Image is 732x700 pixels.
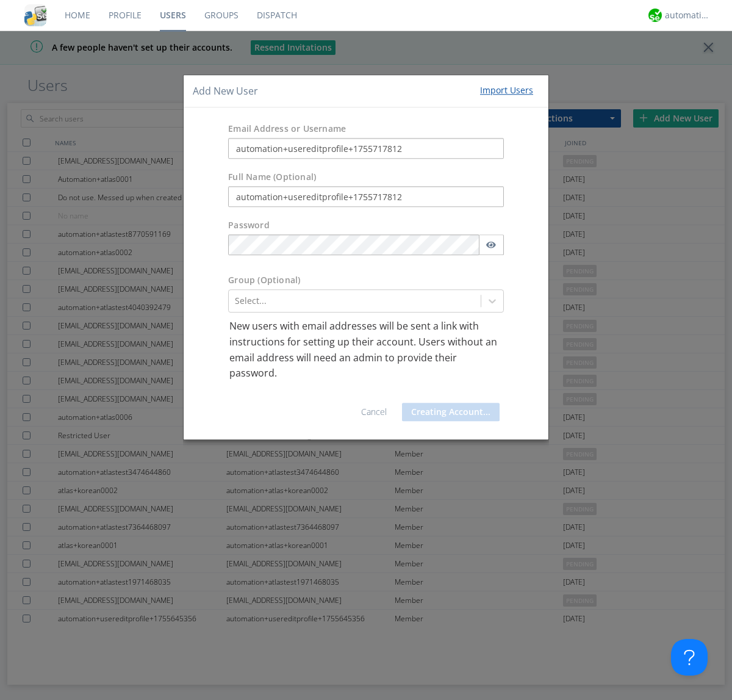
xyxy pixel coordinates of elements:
button: Creating Account... [402,403,500,421]
img: d2d01cd9b4174d08988066c6d424eccd [648,9,662,22]
h4: Add New User [193,84,258,98]
div: Import Users [480,84,533,96]
div: automation+atlas [665,9,711,21]
p: New users with email addresses will be sent a link with instructions for setting up their account... [229,319,503,381]
label: Full Name (Optional) [228,171,316,184]
input: Julie Appleseed [228,187,504,207]
label: Group (Optional) [228,275,300,287]
label: Email Address or Username [228,123,346,135]
img: cddb5a64eb264b2086981ab96f4c1ba7 [24,4,46,26]
input: e.g. email@address.com, Housekeeping1 [228,139,504,159]
label: Password [228,220,270,232]
a: Cancel [361,406,387,417]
